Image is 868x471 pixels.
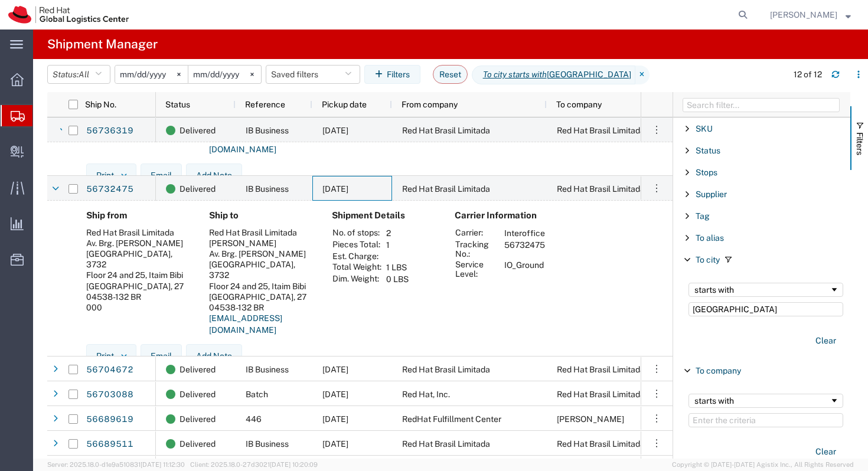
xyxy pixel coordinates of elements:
span: Red Hat Brasil Limitada [402,184,490,194]
input: Not set [188,66,261,83]
button: Add Note [186,344,242,368]
div: starts with [694,396,830,405]
span: Red Hat Brasil Limitada [557,184,645,194]
span: IB Business [246,365,289,374]
a: 56703088 [86,385,134,404]
div: Filtering operator [688,283,843,297]
span: All [79,70,89,79]
span: 09/03/2025 [322,365,348,374]
th: Dim. Weight: [332,273,382,285]
i: To city starts with [483,68,547,81]
button: Email [141,163,182,187]
span: Red Hat Brasil Limitada [402,365,490,374]
div: [PERSON_NAME] [209,238,313,248]
input: Not set [115,66,188,83]
span: Delivered [180,176,216,201]
a: 56736319 [86,122,134,140]
button: Clear [808,442,843,462]
td: IO_Ground [500,259,549,279]
th: Service Level: [455,259,500,279]
span: Status [165,100,190,109]
div: 000 [86,302,190,313]
div: Filter List 66 Filters [673,117,850,459]
a: 56704672 [86,361,134,380]
button: Print [86,344,136,368]
span: IB Business [246,126,289,135]
button: Print [86,163,136,187]
span: Reference [245,100,285,109]
img: dropdown [119,170,129,181]
img: dropdown [119,351,129,361]
div: Av. Brg. [PERSON_NAME][GEOGRAPHIC_DATA], 3732 [86,238,190,270]
td: 1 [382,239,413,251]
div: Filtering operator [688,394,843,408]
th: Est. Charge: [332,251,382,261]
th: No. of stops: [332,227,382,239]
span: Stops [696,168,717,177]
span: Red Hat Brasil Limitada [557,365,645,374]
h4: Ship to [209,210,313,221]
span: Delivered [180,357,216,382]
span: 09/05/2025 [322,126,348,135]
span: Filters [855,132,864,155]
th: Total Weight: [332,261,382,273]
span: Delivered [180,431,216,456]
div: [GEOGRAPHIC_DATA], 27 04538-132 BR [86,281,190,302]
img: logo [8,6,129,24]
span: Red Hat Brasil Limitada [402,126,490,135]
span: To company [556,100,602,109]
span: From company [402,100,458,109]
span: Red Hat Brasil Limitada [557,126,645,135]
button: Saved filters [266,65,360,84]
span: RedHat Fulfillment Center [402,414,501,424]
span: Status [696,146,720,155]
a: 56689511 [86,435,134,454]
div: Av. Brg. [PERSON_NAME][GEOGRAPHIC_DATA], 3732 [209,248,313,281]
span: To alias [696,233,724,243]
th: Pieces Total: [332,239,382,251]
input: Filter Value [688,413,843,427]
span: Client: 2025.18.0-27d3021 [190,461,318,468]
button: Clear [808,331,843,351]
th: Carrier: [455,227,500,239]
span: Pickup date [322,100,367,109]
span: Copyright © [DATE]-[DATE] Agistix Inc., All Rights Reserved [672,460,854,470]
span: Delivered [180,118,216,143]
div: 12 of 12 [794,68,822,81]
span: 09/05/2025 [322,184,348,194]
h4: Shipment Manager [47,30,158,59]
input: Filter Value [688,302,843,316]
div: [GEOGRAPHIC_DATA], 27 04538-132 BR [209,292,313,313]
div: Floor 24 and 25, Itaim Bibi [86,270,190,280]
span: Delivered [180,382,216,407]
span: Supplier [696,189,727,199]
button: Add Note [186,163,242,187]
td: Interoffice [500,227,549,239]
span: Vitoria Alencar [770,8,837,21]
span: 09/02/2025 [322,414,348,424]
span: 09/03/2025 [322,390,348,399]
span: IB Business [246,439,289,449]
span: 446 [246,414,262,424]
div: Floor 24 and 25, Itaim Bibi [209,281,313,292]
span: Red Hat, Inc. [402,390,450,399]
span: Server: 2025.18.0-d1e9a510831 [47,461,185,468]
a: [EMAIL_ADDRESS][DOMAIN_NAME] [209,133,282,154]
button: [PERSON_NAME] [769,8,851,22]
td: 0 LBS [382,273,413,285]
a: [EMAIL_ADDRESS][DOMAIN_NAME] [209,313,282,335]
span: [DATE] 11:12:30 [141,461,185,468]
span: To company [696,366,741,375]
div: Red Hat Brasil Limitada [86,227,190,238]
td: 56732475 [500,239,549,259]
button: Reset [433,65,468,84]
input: Filter Columns Input [683,98,840,112]
span: [DATE] 10:20:09 [270,461,318,468]
span: Ship No. [85,100,116,109]
span: IB Business [246,184,289,194]
td: 1 LBS [382,261,413,273]
a: 56732475 [86,180,134,199]
span: To city starts with Sao Paulo [472,66,635,84]
span: Red Hat Brasil Limitada [557,439,645,449]
button: Status:All [47,65,110,84]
